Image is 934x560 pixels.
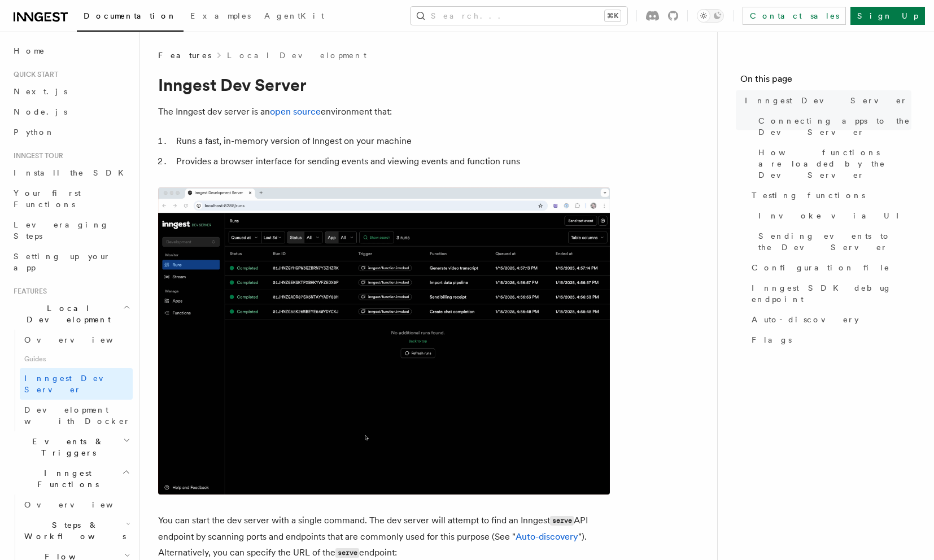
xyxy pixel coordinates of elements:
button: Inngest Functions [9,463,133,495]
span: Steps & Workflows [20,519,126,542]
a: Examples [184,3,257,30]
span: Inngest Dev Server [24,374,121,394]
span: Leveraging Steps [14,220,109,240]
a: Setting up your app [9,246,133,278]
span: Python [14,128,55,137]
span: Invoke via UI [758,210,909,221]
span: Development with Docker [24,405,130,426]
span: Guides [20,350,133,368]
li: Provides a browser interface for sending events and viewing events and function runs [173,154,610,169]
span: Node.js [14,107,67,116]
a: Auto-discovery [747,309,911,330]
button: Toggle dark mode [697,9,724,23]
button: Search...⌘K [411,7,627,25]
div: Local Development [9,330,133,431]
span: Inngest SDK debug endpoint [752,282,911,305]
a: Overview [20,495,133,515]
a: Auto-discovery [516,531,578,542]
code: serve [335,548,359,558]
a: Inngest Dev Server [740,90,911,111]
span: Features [158,50,211,61]
span: Sending events to the Dev Server [758,230,911,253]
a: Inngest Dev Server [20,368,133,400]
h1: Inngest Dev Server [158,75,610,95]
a: Next.js [9,81,133,102]
span: Next.js [14,87,67,96]
span: Home [14,45,45,56]
span: Overview [24,500,141,509]
a: open source [270,106,321,117]
a: Your first Functions [9,183,133,215]
a: Overview [20,330,133,350]
a: Home [9,41,133,61]
span: Inngest Dev Server [745,95,907,106]
li: Runs a fast, in-memory version of Inngest on your machine [173,133,610,149]
a: Testing functions [747,185,911,205]
a: Local Development [227,50,366,61]
a: Python [9,122,133,142]
a: Sending events to the Dev Server [754,226,911,257]
span: Connecting apps to the Dev Server [758,115,911,138]
a: Documentation [77,3,184,32]
span: Inngest Functions [9,467,122,490]
span: Quick start [9,70,58,79]
span: How functions are loaded by the Dev Server [758,147,911,181]
span: Examples [190,11,251,20]
a: Leveraging Steps [9,215,133,246]
span: Configuration file [752,262,890,273]
span: Setting up your app [14,252,111,272]
code: serve [550,516,574,526]
button: Events & Triggers [9,431,133,463]
span: Testing functions [752,190,865,201]
a: Sign Up [850,7,925,25]
img: Dev Server Demo [158,187,610,495]
span: Events & Triggers [9,436,123,458]
h4: On this page [740,72,911,90]
a: Configuration file [747,257,911,278]
button: Steps & Workflows [20,515,133,546]
span: Documentation [84,11,177,20]
a: Connecting apps to the Dev Server [754,111,911,142]
span: Flags [752,334,792,345]
p: The Inngest dev server is an environment that: [158,104,610,120]
span: Local Development [9,303,123,325]
a: Node.js [9,102,133,122]
span: Install the SDK [14,168,130,177]
a: Contact sales [743,7,846,25]
a: Inngest SDK debug endpoint [747,278,911,309]
span: Auto-discovery [752,314,859,325]
a: Flags [747,330,911,350]
a: AgentKit [257,3,331,30]
span: Inngest tour [9,151,63,160]
span: AgentKit [264,11,324,20]
a: Invoke via UI [754,205,911,226]
a: How functions are loaded by the Dev Server [754,142,911,185]
span: Features [9,287,47,296]
span: Overview [24,335,141,344]
a: Development with Docker [20,400,133,431]
span: Your first Functions [14,189,81,209]
kbd: ⌘K [605,10,621,21]
a: Install the SDK [9,163,133,183]
button: Local Development [9,298,133,330]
